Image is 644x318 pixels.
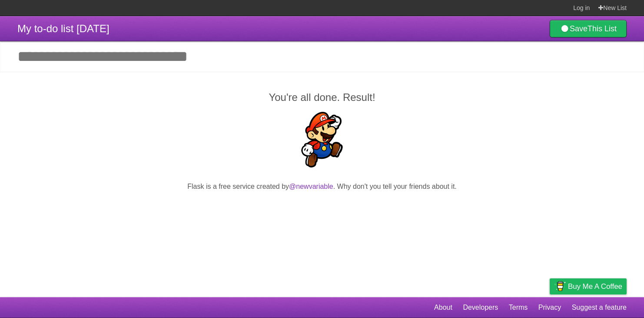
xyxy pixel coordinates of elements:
img: Buy me a coffee [554,279,566,294]
iframe: X Post Button [306,203,338,215]
b: This List [588,24,617,33]
span: Buy me a coffee [568,279,622,294]
img: Super Mario [294,112,350,167]
span: My to-do list [DATE] [17,23,110,34]
a: Privacy [538,299,561,316]
a: SaveThis List [550,20,627,37]
a: Terms [509,299,528,316]
a: Buy me a coffee [550,278,627,295]
a: About [434,299,452,316]
a: @newvariable [289,183,333,190]
a: Suggest a feature [572,299,627,316]
a: Developers [463,299,498,316]
h2: You're all done. Result! [17,90,627,105]
p: Flask is a free service created by . Why don't you tell your friends about it. [17,181,627,192]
